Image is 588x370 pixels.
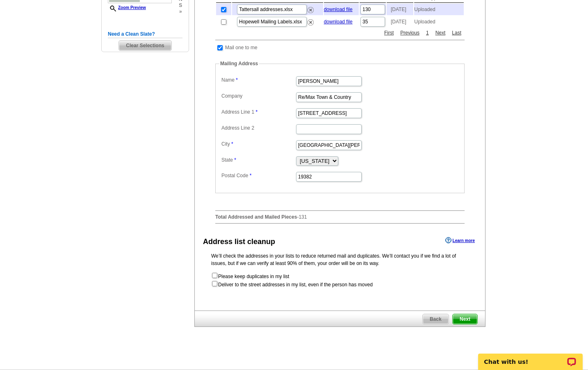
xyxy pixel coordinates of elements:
[215,214,297,220] strong: Total Addressed and Mailed Pieces
[203,236,275,247] div: Address list cleanup
[179,9,182,15] span: »
[211,252,469,267] p: We’ll check the addresses in your lists to reduce returned mail and duplicates. We’ll contact you...
[398,29,422,37] a: Previous
[225,43,258,52] td: Mail one to me
[422,314,449,324] a: Back
[211,272,469,288] form: Please keep duplicates in my list Deliver to the street addresses in my list, even if the person ...
[423,314,449,324] span: Back
[453,314,477,324] span: Next
[382,29,396,37] a: First
[221,140,295,148] label: City
[221,124,295,132] label: Address Line 2
[299,214,307,220] span: 131
[179,2,182,9] span: s
[324,19,353,25] a: download file
[221,92,295,100] label: Company
[221,108,295,116] label: Address Line 1
[387,4,413,15] td: [DATE]
[433,29,448,37] a: Next
[473,344,588,370] iframe: LiveChat chat widget
[108,5,146,10] a: Zoom Preview
[221,156,295,164] label: State
[424,29,431,37] a: 1
[450,29,463,37] a: Last
[108,30,182,38] h5: Need a Clean Slate?
[308,7,314,13] img: delete.png
[308,19,314,25] img: delete.png
[221,76,295,84] label: Name
[119,41,171,50] span: Clear Selections
[387,16,413,27] td: [DATE]
[445,237,475,244] a: Learn more
[221,172,295,179] label: Postal Code
[219,60,259,67] legend: Mailing Address
[414,4,464,15] td: Uploaded
[324,7,353,12] a: download file
[414,16,464,27] td: Uploaded
[308,18,314,23] a: Remove this list
[308,5,314,11] a: Remove this list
